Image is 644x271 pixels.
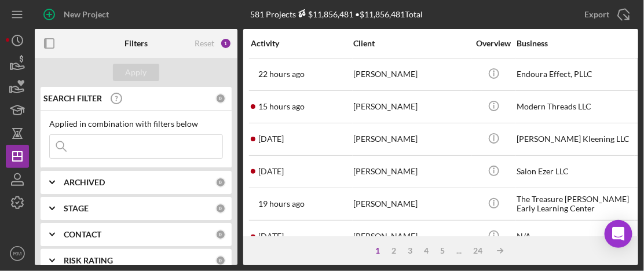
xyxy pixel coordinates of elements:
[35,3,120,26] button: New Project
[353,156,469,187] div: [PERSON_NAME]
[220,38,232,49] div: 1
[43,94,102,103] b: SEARCH FILTER
[517,91,632,122] div: Modern Threads LLC
[353,39,469,48] div: Client
[517,221,632,252] div: N/A
[605,220,632,248] div: Open Intercom Messenger
[49,119,223,129] div: Applied in combination with filters below
[353,221,469,252] div: [PERSON_NAME]
[370,246,386,255] div: 1
[402,246,419,255] div: 3
[215,229,226,240] div: 0
[419,246,435,255] div: 4
[353,59,469,90] div: [PERSON_NAME]
[353,189,469,219] div: [PERSON_NAME]
[451,246,468,255] div: ...
[13,251,22,257] text: RM
[435,246,451,255] div: 5
[64,3,109,26] div: New Project
[258,69,305,79] time: 2025-09-08 17:01
[215,93,226,104] div: 0
[64,256,113,265] b: RISK RATING
[215,255,226,266] div: 0
[517,124,632,155] div: [PERSON_NAME] Kleening LLC
[64,204,89,213] b: STAGE
[517,39,632,48] div: Business
[215,203,226,214] div: 0
[250,9,423,19] div: 581 Projects • $11,856,481 Total
[353,91,469,122] div: [PERSON_NAME]
[258,167,284,176] time: 2025-09-04 22:10
[296,9,353,19] div: $11,856,481
[517,59,632,90] div: Endoura Effect, PLLC
[258,102,305,111] time: 2025-09-08 23:13
[215,177,226,188] div: 0
[472,39,515,48] div: Overview
[126,64,147,81] div: Apply
[64,230,101,239] b: CONTACT
[517,156,632,187] div: Salon Ezer LLC
[258,199,305,208] time: 2025-09-08 19:47
[353,124,469,155] div: [PERSON_NAME]
[195,39,214,48] div: Reset
[584,3,609,26] div: Export
[573,3,638,26] button: Export
[6,242,29,265] button: RM
[258,134,284,144] time: 2025-09-05 14:21
[258,232,284,241] time: 2025-09-04 10:24
[251,39,352,48] div: Activity
[64,178,105,187] b: ARCHIVED
[386,246,402,255] div: 2
[517,189,632,219] div: The Treasure [PERSON_NAME] Early Learning Center
[468,246,489,255] div: 24
[113,64,159,81] button: Apply
[125,39,148,48] b: Filters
